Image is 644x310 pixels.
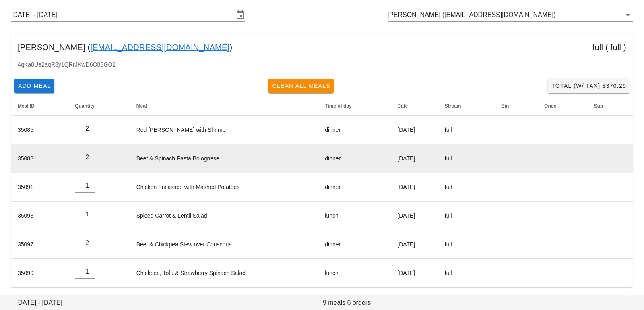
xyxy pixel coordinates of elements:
div: 4qKa8Ue2aqR3y1QRrJKwD6O83GO2 [11,60,633,75]
button: Add Meal [14,79,54,93]
td: Spiced Carrot & Lentil Salad [130,202,319,230]
td: 35085 [11,116,68,144]
td: Beef & Spinach Pasta Bolognese [130,144,319,173]
th: Time of day: Not sorted. Activate to sort ascending. [318,96,391,116]
td: 35088 [11,144,68,173]
td: [DATE] [391,230,438,259]
th: Sub: Not sorted. Activate to sort ascending. [588,96,633,116]
span: Date [397,103,408,109]
button: Clear All Meals [268,79,334,93]
div: [PERSON_NAME] ( ) full ( full ) [11,34,633,60]
td: 35091 [11,173,68,202]
td: full [438,116,495,144]
td: dinner [318,116,391,144]
span: Once [544,103,556,109]
span: Sub [594,103,603,109]
td: Chicken Fricassee with Mashed Potatoes [130,173,319,202]
td: full [438,144,495,173]
td: full [438,259,495,287]
td: 35097 [11,230,68,259]
td: full [438,202,495,230]
td: [DATE] [391,116,438,144]
th: Quantity: Not sorted. Activate to sort ascending. [68,96,130,116]
th: Stream: Not sorted. Activate to sort ascending. [438,96,495,116]
span: Quantity [75,103,95,109]
th: Date: Not sorted. Activate to sort ascending. [391,96,438,116]
span: Add Meal [18,83,51,89]
td: [DATE] [391,173,438,202]
td: [DATE] [391,202,438,230]
span: Total (w/ Tax) $370.29 [551,83,626,89]
span: Time of day [325,103,351,109]
td: dinner [318,173,391,202]
td: Chickpea, Tofu & Strawberry Spinach Salad [130,259,319,287]
td: [DATE] [391,144,438,173]
span: Clear All Meals [272,83,330,89]
span: Stream [445,103,461,109]
th: Bin: Not sorted. Activate to sort ascending. [495,96,538,116]
span: Meal [136,103,147,109]
td: 35093 [11,202,68,230]
td: lunch [318,259,391,287]
a: [EMAIL_ADDRESS][DOMAIN_NAME] [90,41,229,54]
td: dinner [318,230,391,259]
td: Red [PERSON_NAME] with Shrimp [130,116,319,144]
td: full [438,230,495,259]
th: Once: Not sorted. Activate to sort ascending. [538,96,588,116]
td: full [438,173,495,202]
button: Total (w/ Tax) $370.29 [548,79,630,93]
td: Beef & Chickpea Stew over Couscous [130,230,319,259]
td: lunch [318,202,391,230]
td: 35099 [11,259,68,287]
span: Meal ID [18,103,35,109]
span: Bin [501,103,509,109]
td: [DATE] [391,259,438,287]
th: Meal: Not sorted. Activate to sort ascending. [130,96,319,116]
td: dinner [318,144,391,173]
th: Meal ID: Not sorted. Activate to sort ascending. [11,96,68,116]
